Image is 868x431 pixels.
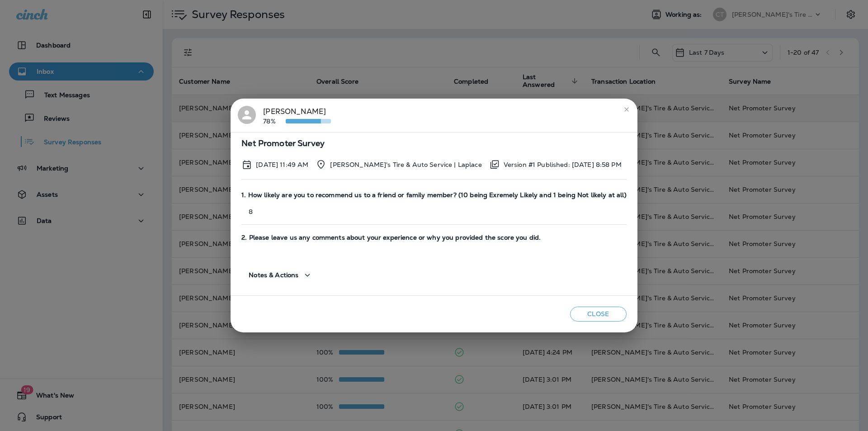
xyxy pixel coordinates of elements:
[570,307,627,322] button: Close
[263,106,331,125] div: [PERSON_NAME]
[241,262,320,288] button: Notes & Actions
[249,271,298,279] span: Notes & Actions
[241,208,626,215] p: 8
[619,102,634,117] button: close
[241,140,626,147] span: Net Promoter Survey
[241,191,626,199] span: 1. How likely are you to recommend us to a friend or family member? (10 being Exremely Likely and...
[330,161,481,168] p: [PERSON_NAME]'s Tire & Auto Service | Laplace
[263,118,286,125] p: 78%
[241,234,626,242] span: 2. Please leave us any comments about your experience or why you provided the score you did.
[256,161,308,168] p: Sep 5, 2025 11:49 AM
[504,161,622,168] p: Version #1 Published: [DATE] 8:58 PM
